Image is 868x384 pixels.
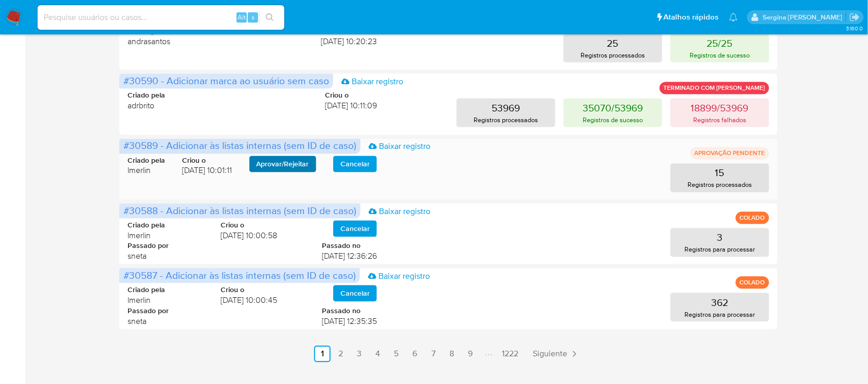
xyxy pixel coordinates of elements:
[763,12,846,22] p: sergina.neta@mercadolivre.com
[664,12,719,23] span: Atalhos rápidos
[238,12,246,22] span: Alt
[38,11,284,24] input: Pesquise usuários ou casos...
[729,13,738,22] a: Notificações
[251,12,255,22] span: s
[259,10,280,25] button: search-icon
[846,24,863,32] span: 3.160.0
[849,12,860,23] a: Sair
